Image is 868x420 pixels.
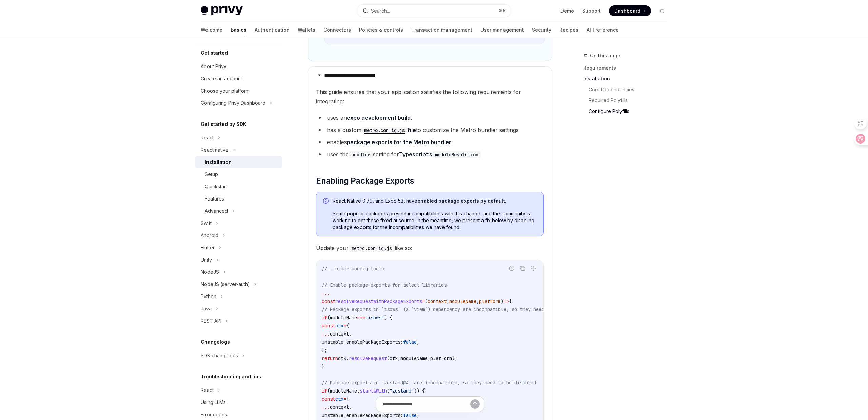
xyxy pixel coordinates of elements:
span: moduleName [330,388,357,394]
span: moduleName [400,355,428,361]
span: ⌘ K [499,8,506,14]
div: Quickstart [205,183,227,191]
span: . [346,355,349,361]
a: metro.config.jsfile [361,127,416,133]
li: has a custom to customize the Metro bundler settings [316,125,544,135]
code: bundler [349,151,373,158]
span: . [357,388,360,394]
button: Report incorrect code [507,264,516,273]
span: resolveRequestWithPackageExports [335,298,422,304]
span: Dashboard [614,7,640,14]
div: NodeJS (server-auth) [201,280,250,288]
div: React native [201,146,229,154]
a: Welcome [201,22,222,38]
span: , [476,298,479,304]
a: expo development build [347,114,411,121]
span: platform [430,355,452,361]
span: ) { [384,314,392,321]
span: const [322,298,335,304]
div: Flutter [201,244,215,252]
span: context [428,298,447,304]
div: About Privy [201,62,226,71]
span: This guide ensures that your application satisfies the following requirements for integrating: [316,87,544,106]
button: Send message [470,399,480,409]
a: About Privy [195,60,282,73]
span: ... [322,331,330,337]
span: React Native 0.79, and Expo 53, have . [333,197,536,204]
button: Copy the contents from the code block [518,264,527,273]
a: Transaction management [411,22,472,38]
a: enabled package exports by default [417,198,505,204]
div: Configuring Privy Dashboard [201,99,265,107]
h5: Changelogs [201,338,230,346]
div: REST API [201,317,221,325]
span: { [346,323,349,329]
a: Dashboard [609,5,651,16]
div: Python [201,292,216,301]
div: Swift [201,219,212,227]
span: ctx [338,355,346,361]
h5: Troubleshooting and tips [201,373,261,381]
a: package exports for the Metro bundler: [347,139,453,146]
div: React [201,134,214,142]
div: Setup [205,170,218,178]
a: User management [480,22,524,38]
span: , [417,339,419,345]
span: moduleName [330,314,357,321]
a: Using LLMs [195,396,282,408]
span: return [322,355,338,361]
span: Enabling Package Exports [316,175,414,186]
span: false [403,339,417,345]
div: NodeJS [201,268,219,276]
a: Installation [195,156,282,168]
span: resolveRequest [349,355,387,361]
a: Core Dependencies [589,84,673,95]
li: enables [316,137,544,147]
div: Installation [205,158,232,166]
span: , [349,331,352,337]
span: } [322,363,324,369]
span: if [322,388,327,394]
code: metro.config.js [349,245,395,252]
span: "isows" [365,314,384,321]
h5: Get started [201,49,228,57]
span: )) { [414,388,425,394]
span: ... [322,290,330,296]
button: Search...⌘K [358,5,510,17]
span: }; [322,347,327,353]
a: Configure Polyfills [589,106,673,117]
span: , [428,355,430,361]
span: startsWith [360,388,387,394]
span: //...other config logic [322,266,384,272]
span: ctx [390,355,398,361]
div: Using LLMs [201,398,226,406]
a: Policies & controls [359,22,403,38]
button: Toggle dark mode [656,5,667,16]
img: light logo [201,6,243,16]
a: Wallets [298,22,315,38]
a: Support [582,7,601,14]
span: unstable_enablePackageExports: [322,339,403,345]
button: Ask AI [529,264,538,273]
a: Demo [560,7,574,14]
span: // Package exports in `isows` (a `viem`) dependency are incompatible, so they need to be disabled [322,306,585,312]
a: Basics [231,22,246,38]
span: if [322,314,327,321]
div: Create an account [201,75,242,83]
span: ctx [335,323,343,329]
a: Choose your platform [195,85,282,97]
span: context [330,331,349,337]
a: Authentication [255,22,290,38]
span: ( [425,298,428,304]
div: React [201,386,214,394]
a: Create an account [195,73,282,85]
span: ( [327,388,330,394]
span: On this page [590,52,620,60]
li: uses the setting for [316,150,544,159]
span: { [509,298,512,304]
span: ( [387,355,390,361]
span: Update your like so: [316,243,544,253]
code: metro.config.js [361,127,408,134]
a: Features [195,193,282,205]
div: Search... [371,7,390,15]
